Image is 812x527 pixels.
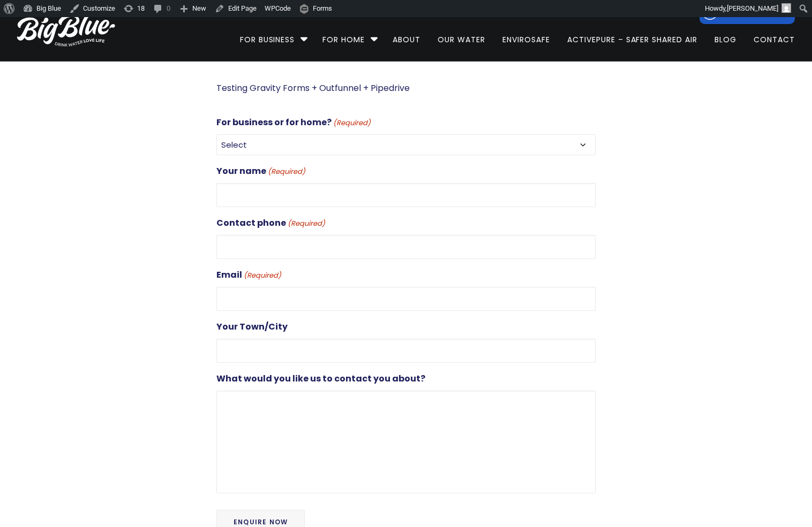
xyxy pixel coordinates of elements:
span: (Required) [243,270,282,282]
p: Testing Gravity Forms + Outfunnel + Pipedrive [216,81,596,96]
label: Contact phone [216,216,325,231]
span: (Required) [287,218,326,230]
label: For business or for home? [216,115,371,130]
span: (Required) [267,166,306,178]
img: logo [17,14,115,47]
span: [PERSON_NAME] [727,4,778,12]
label: Email [216,268,281,282]
label: What would you like us to contact you about? [216,371,425,386]
span: (Required) [333,117,371,129]
label: Your name [216,164,305,179]
label: Your Town/City [216,319,288,334]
